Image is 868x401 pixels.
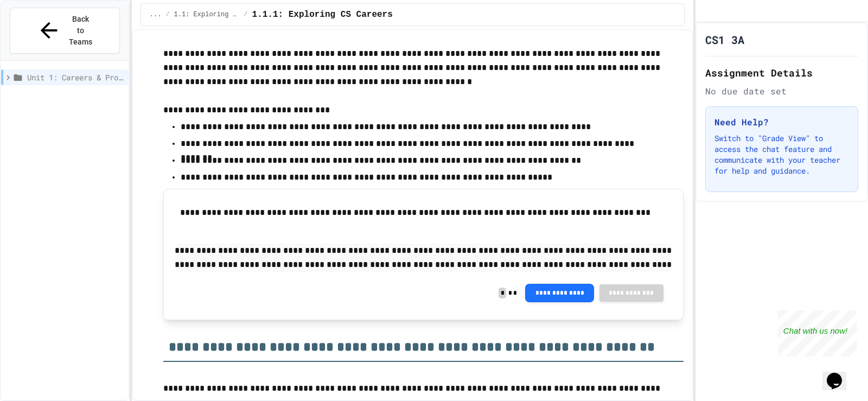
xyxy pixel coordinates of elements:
p: Switch to "Grade View" to access the chat feature and communicate with your teacher for help and ... [714,133,849,176]
h3: Need Help? [714,116,849,129]
span: 1.1.1: Exploring CS Careers [252,8,393,21]
h2: Assignment Details [705,65,858,80]
h1: CS1 3A [705,32,744,47]
span: / [244,10,247,19]
span: 1.1: Exploring CS Careers [174,10,240,19]
span: Back to Teams [68,14,93,48]
span: / [165,10,169,19]
iframe: chat widget [778,310,857,357]
div: No due date set [705,85,858,98]
iframe: chat widget [822,358,857,390]
span: Unit 1: Careers & Professionalism [27,72,124,83]
span: ... [150,10,162,19]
